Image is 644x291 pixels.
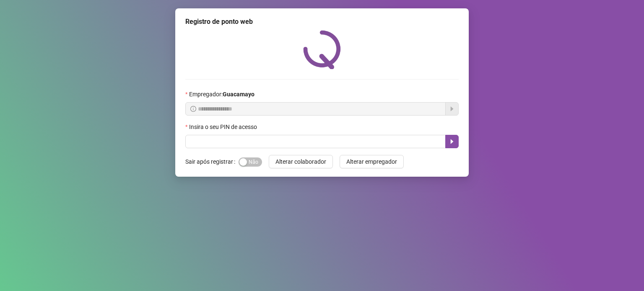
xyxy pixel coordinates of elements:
label: Insira o seu PIN de acesso [185,122,262,131]
img: QRPoint [303,30,341,69]
strong: Guacamayo [223,91,254,98]
button: Alterar colaborador [269,155,333,168]
span: Alterar empregador [346,157,397,166]
button: Alterar empregador [340,155,404,168]
span: Alterar colaborador [275,157,326,166]
span: Empregador : [189,90,254,99]
label: Sair após registrar [185,155,239,168]
div: Registro de ponto web [185,17,459,27]
span: caret-right [449,138,455,145]
span: info-circle [190,106,196,112]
